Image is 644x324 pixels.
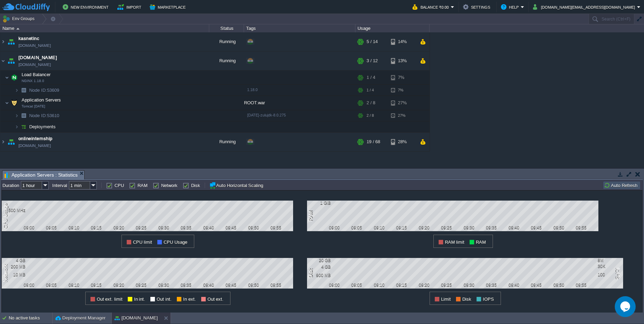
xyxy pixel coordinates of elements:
[483,225,500,230] div: 09:35
[15,121,19,132] img: AMDAwAAAACH5BAEAAAAALAAAAAABAAEAAAICRAEAOw==
[63,3,111,11] button: New Environment
[308,201,331,205] div: 1 GiB
[19,121,29,132] img: AMDAwAAAACH5BAEAAAAALAAAAAABAAEAAAICRAEAOw==
[445,240,465,245] span: RAM limit
[367,51,378,70] div: 3 / 12
[3,258,25,263] div: 4 GB
[391,85,414,96] div: 7%
[267,283,285,287] div: 09:55
[178,283,195,287] div: 09:35
[441,297,451,302] span: Limit
[29,88,47,93] span: Node ID:
[533,3,637,11] button: [DOMAIN_NAME][EMAIL_ADDRESS][DOMAIN_NAME]
[598,258,620,263] div: 8M
[483,297,494,302] span: IOPS
[573,283,590,287] div: 09:55
[15,110,19,121] img: AMDAwAAAACH5BAEAAAAALAAAAAABAAEAAAICRAEAOw==
[356,24,429,32] div: Usage
[370,283,388,287] div: 09:10
[267,225,285,230] div: 09:55
[18,42,51,49] a: [DOMAIN_NAME]
[19,85,29,96] img: AMDAwAAAACH5BAEAAAAALAAAAAABAAEAAAICRAEAOw==
[5,171,78,179] span: Application Servers : Statistics
[65,225,83,230] div: 09:10
[115,183,124,188] label: CPU
[133,225,150,230] div: 09:25
[598,264,620,269] div: 30K
[29,87,60,93] a: Node ID:53609
[19,110,29,121] img: AMDAwAAAACH5BAEAAAAALAAAAAABAAEAAAICRAEAOw==
[604,182,639,188] button: Auto Refresh
[18,135,53,142] a: onlineinternship
[393,225,410,230] div: 09:15
[501,3,521,11] button: Help
[483,283,500,287] div: 09:35
[391,51,414,70] div: 13%
[9,71,19,84] img: AMDAwAAAACH5BAEAAAAALAAAAAABAAEAAAICRAEAOw==
[164,240,187,245] span: CPU Usage
[43,225,60,230] div: 09:05
[65,283,83,287] div: 09:10
[222,225,240,230] div: 09:45
[244,96,355,110] div: ROOT.war
[1,24,209,32] div: Name
[505,283,523,287] div: 09:40
[5,71,9,84] img: AMDAwAAAACH5BAEAAAAALAAAAAABAAEAAAICRAEAOw==
[138,183,148,188] label: RAM
[391,132,414,151] div: 28%
[476,240,486,245] span: RAM
[43,283,60,287] div: 09:05
[244,24,355,32] div: Tags
[2,264,10,283] div: Network
[528,283,545,287] div: 09:45
[391,110,414,121] div: 27%
[367,132,380,151] div: 19 / 68
[155,283,172,287] div: 09:30
[0,51,6,70] img: AMDAwAAAACH5BAEAAAAALAAAAAABAAEAAAICRAEAOw==
[210,24,244,32] div: Status
[133,283,150,287] div: 09:25
[29,113,60,119] span: 53610
[245,225,262,230] div: 09:50
[29,87,60,93] span: 53609
[115,315,158,322] button: [DOMAIN_NAME]
[598,272,620,277] div: 100
[133,240,152,245] span: CPU limit
[308,265,331,269] div: 4 GB
[308,258,331,263] div: 20 GB
[191,183,200,188] label: Disk
[348,283,366,287] div: 09:05
[3,264,25,269] div: 200 MB
[20,283,38,287] div: 09:00
[615,296,637,317] iframe: chat widget
[110,283,127,287] div: 09:20
[2,14,37,24] button: Env Groups
[18,142,51,149] a: [DOMAIN_NAME]
[2,183,19,188] label: Duration
[55,315,105,322] button: Deployment Manager
[22,104,45,108] span: Tomcat [DATE]
[52,183,67,188] label: Interval
[97,297,123,302] span: Out ext. limit
[207,297,224,302] span: Out ext.
[18,54,57,61] span: [DOMAIN_NAME]
[462,297,471,302] span: Disk
[88,283,105,287] div: 09:15
[391,71,414,84] div: 7%
[308,273,331,278] div: 900 MB
[415,225,433,230] div: 09:20
[391,96,414,110] div: 27%
[9,313,52,324] div: No active tasks
[247,88,258,92] span: 1.18.0
[325,283,343,287] div: 09:00
[438,225,455,230] div: 09:25
[161,183,178,188] label: Network
[209,132,244,151] div: Running
[367,71,375,84] div: 1 / 4
[6,132,16,151] img: AMDAwAAAACH5BAEAAAAALAAAAAABAAEAAAICRAEAOw==
[3,208,25,213] div: 500 MHz
[325,225,343,230] div: 09:00
[29,113,60,119] a: Node ID:53610
[573,225,590,230] div: 09:55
